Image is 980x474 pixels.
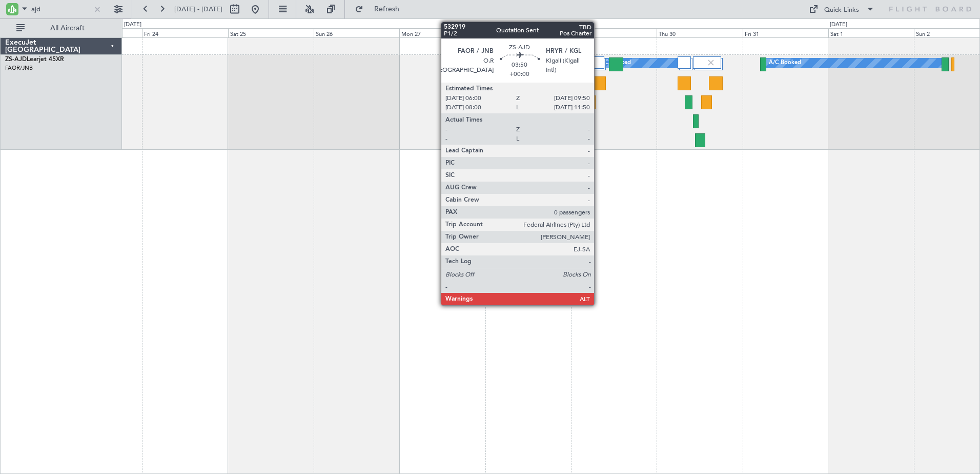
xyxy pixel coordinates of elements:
[5,64,33,72] a: FAOR/JNB
[31,2,90,17] input: A/C (Reg. or Type)
[657,28,742,37] div: Thu 30
[828,28,914,37] div: Sat 1
[314,28,399,37] div: Sun 26
[142,28,228,37] div: Fri 24
[228,28,314,37] div: Sat 25
[769,55,801,71] div: A/C Booked
[124,21,141,29] div: [DATE]
[824,5,859,15] div: Quick Links
[743,28,828,37] div: Fri 31
[485,28,571,37] div: Tue 28
[804,1,880,17] button: Quick Links
[5,56,27,63] span: ZS-AJD
[174,5,222,14] span: [DATE] - [DATE]
[27,25,108,32] span: All Aircraft
[399,28,485,37] div: Mon 27
[11,20,111,36] button: All Aircraft
[830,21,847,29] div: [DATE]
[706,58,716,67] img: gray-close.svg
[365,6,409,13] span: Refresh
[5,56,64,63] a: ZS-AJDLearjet 45XR
[350,1,412,17] button: Refresh
[571,28,657,37] div: Wed 29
